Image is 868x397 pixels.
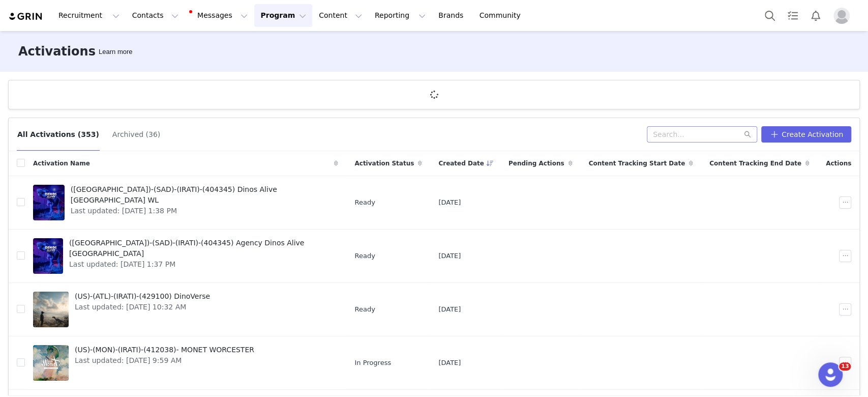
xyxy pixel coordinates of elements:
[761,126,851,143] button: Create Activation
[369,4,432,27] button: Reporting
[33,289,338,330] a: (US)-(ATL)-(IRATI)-(429100) DinoVerseLast updated: [DATE] 10:32 AM
[818,153,859,174] div: Actions
[438,358,461,368] span: [DATE]
[647,126,757,143] input: Search...
[75,355,254,366] span: Last updated: [DATE] 9:59 AM
[75,302,210,313] span: Last updated: [DATE] 10:32 AM
[71,184,333,206] span: ([GEOGRAPHIC_DATA])-(SAD)-(IRATI)-(404345) Dinos Alive [GEOGRAPHIC_DATA] WL
[438,304,461,315] span: [DATE]
[354,159,414,168] span: Activation Status
[744,131,751,138] i: icon: search
[354,358,391,368] span: In Progress
[112,126,161,143] button: Archived (36)
[33,159,90,168] span: Activation Name
[18,42,96,61] h3: Activations
[97,47,134,57] div: Tooltip anchor
[354,197,375,208] span: Ready
[75,345,254,355] span: (US)-(MON)-(IRATI)-(412038)- MONET WORCESTER
[33,236,338,276] a: ([GEOGRAPHIC_DATA])-(SAD)-(IRATI)-(404345) Agency Dinos Alive [GEOGRAPHIC_DATA]Last updated: [DAT...
[185,4,254,27] button: Messages
[33,343,338,383] a: (US)-(MON)-(IRATI)-(412038)- MONET WORCESTERLast updated: [DATE] 9:59 AM
[833,8,850,24] img: placeholder-profile.jpg
[438,197,461,208] span: [DATE]
[508,159,564,168] span: Pending Actions
[8,12,44,21] img: grin logo
[69,259,332,270] span: Last updated: [DATE] 1:37 PM
[804,4,827,27] button: Notifications
[313,4,368,27] button: Content
[17,126,100,143] button: All Activations (353)
[75,291,210,302] span: (US)-(ATL)-(IRATI)-(429100) DinoVerse
[69,238,332,259] span: ([GEOGRAPHIC_DATA])-(SAD)-(IRATI)-(404345) Agency Dinos Alive [GEOGRAPHIC_DATA]
[354,304,375,315] span: Ready
[818,362,843,387] iframe: Intercom live chat
[588,159,685,168] span: Content Tracking Start Date
[52,4,126,27] button: Recruitment
[827,8,860,24] button: Profile
[71,206,333,216] span: Last updated: [DATE] 1:38 PM
[126,4,185,27] button: Contacts
[709,159,801,168] span: Content Tracking End Date
[254,4,312,27] button: Program
[354,251,375,261] span: Ready
[839,362,851,371] span: 13
[759,4,781,27] button: Search
[438,159,484,168] span: Created Date
[438,251,461,261] span: [DATE]
[432,4,472,27] a: Brands
[782,4,804,27] a: Tasks
[33,182,338,223] a: ([GEOGRAPHIC_DATA])-(SAD)-(IRATI)-(404345) Dinos Alive [GEOGRAPHIC_DATA] WLLast updated: [DATE] 1...
[473,4,531,27] a: Community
